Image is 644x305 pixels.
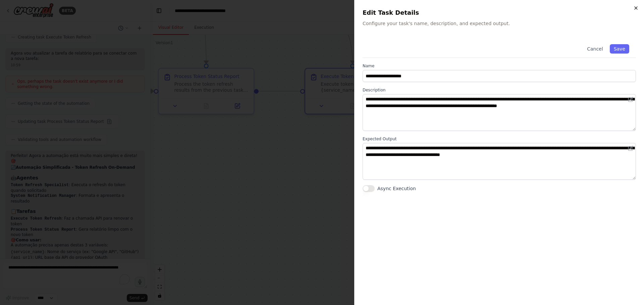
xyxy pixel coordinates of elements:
label: Description [363,87,636,93]
button: Cancel [583,44,607,54]
button: Open in editor [627,95,635,103]
label: Async Execution [377,185,416,192]
label: Expected Output [363,136,636,142]
button: Save [610,44,629,54]
button: Open in editor [627,144,635,152]
p: Configure your task's name, description, and expected output. [363,20,636,27]
h2: Edit Task Details [363,8,636,17]
label: Name [363,63,636,69]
